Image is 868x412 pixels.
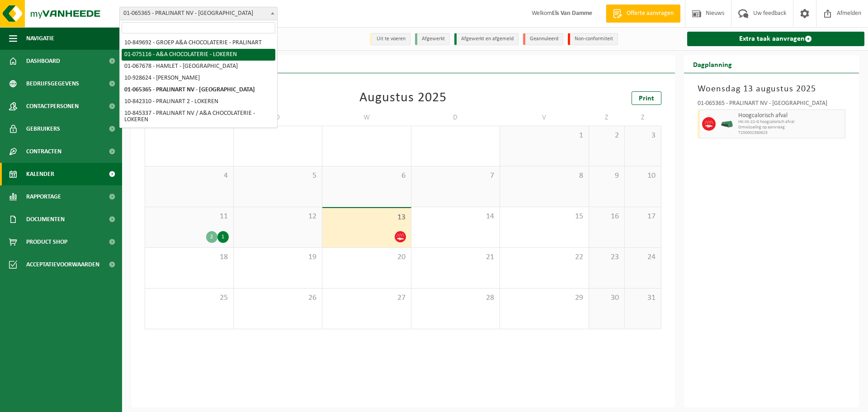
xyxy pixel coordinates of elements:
span: Rapportage [26,185,61,208]
span: 2 [594,131,620,141]
span: 10 [629,171,656,181]
span: 12 [238,212,318,222]
span: 5 [238,171,318,181]
li: 01-075116 - A&A CHOCOLATERIE - LOKEREN [122,49,275,61]
span: Omwisseling op aanvraag [738,125,843,130]
td: Z [589,109,625,126]
span: Gebruikers [26,118,60,140]
span: 31 [629,293,656,303]
span: 8 [505,171,584,181]
span: 4 [150,171,229,181]
span: 3 [629,131,656,141]
span: Hoogcalorisch afval [738,112,843,119]
span: Acceptatievoorwaarden [26,253,99,276]
span: 7 [416,171,495,181]
span: 9 [594,171,620,181]
span: Documenten [26,208,65,231]
span: 18 [150,252,229,262]
div: 01-065365 - PRALINART NV - [GEOGRAPHIC_DATA] [698,100,846,109]
td: D [234,109,323,126]
li: 01-067678 - HAMLET - [GEOGRAPHIC_DATA] [122,61,275,72]
span: 22 [505,252,584,262]
span: 15 [505,212,584,222]
span: Print [639,95,654,102]
a: Extra taak aanvragen [687,32,865,46]
span: Navigatie [26,27,54,50]
span: 21 [416,252,495,262]
span: 01-065365 - PRALINART NV - LOKEREN [120,7,277,20]
li: Uit te voeren [370,33,410,45]
span: 29 [505,293,584,303]
span: 28 [416,293,495,303]
div: Augustus 2025 [359,91,447,105]
li: 10-842310 - PRALINART 2 - LOKEREN [122,96,275,108]
span: Offerte aanvragen [624,9,676,18]
span: 11 [150,212,229,222]
li: Non-conformiteit [568,33,618,45]
td: D [411,109,500,126]
li: 10-849692 - GROEP A&A CHOCOLATERIE - PRALINART [122,37,275,49]
span: 01-065365 - PRALINART NV - LOKEREN [119,7,278,20]
span: 26 [238,293,318,303]
span: 6 [327,171,406,181]
span: 23 [594,252,620,262]
span: T250002380625 [738,130,843,136]
span: Kalender [26,163,54,185]
td: Z [625,109,661,126]
li: 10-928624 - [PERSON_NAME] [122,72,275,84]
td: W [322,109,411,126]
h2: Dagplanning [684,55,741,73]
span: 25 [150,293,229,303]
div: 2 [206,231,217,243]
span: Contactpersonen [26,95,79,118]
li: 10-845337 - PRALINART NV / A&A CHOCOLATERIE - LOKEREN [122,108,275,126]
h3: Woensdag 13 augustus 2025 [698,82,846,96]
span: Bedrijfsgegevens [26,72,79,95]
li: Geannuleerd [523,33,563,45]
span: 17 [629,212,656,222]
strong: Els Van Damme [552,10,592,17]
li: Afgewerkt en afgemeld [454,33,519,45]
li: Afgewerkt [415,33,450,45]
li: 01-065365 - PRALINART NV - [GEOGRAPHIC_DATA] [122,84,275,96]
td: V [500,109,589,126]
span: Product Shop [26,231,67,253]
span: 27 [327,293,406,303]
img: HK-XK-22-GN-00 [720,121,734,128]
span: Dashboard [26,50,60,72]
a: Print [632,91,661,105]
span: 13 [327,213,406,223]
span: 14 [416,212,495,222]
span: 20 [327,252,406,262]
span: HK-XK-22-G hoogcalorisch afval [738,119,843,125]
span: 16 [594,212,620,222]
span: 1 [505,131,584,141]
span: Contracten [26,140,61,163]
div: 1 [217,231,229,243]
span: 19 [238,252,318,262]
a: Offerte aanvragen [606,5,680,23]
span: 30 [594,293,620,303]
span: 24 [629,252,656,262]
